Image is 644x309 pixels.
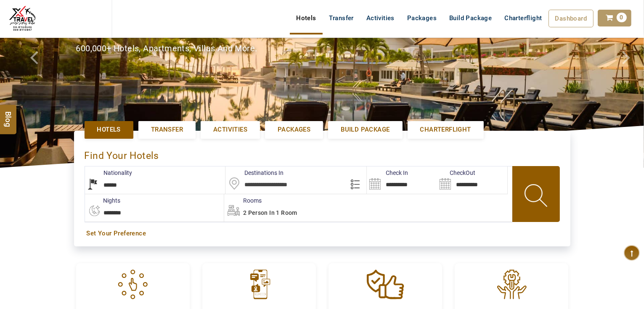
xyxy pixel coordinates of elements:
div: Find Your Hotels [85,141,560,166]
a: Activities [360,10,401,26]
span: Dashboard [555,15,587,22]
span: Build Package [341,125,390,134]
a: Charterflight [498,10,548,26]
span: Transfer [151,125,183,134]
img: The Royal Line Holidays [6,3,38,35]
label: Rooms [224,196,262,205]
a: Build Package [443,10,498,26]
a: Hotels [290,10,322,26]
span: 0 [617,13,627,22]
a: Transfer [138,121,196,138]
a: Activities [201,121,260,138]
span: Hotels [97,125,121,134]
a: Packages [265,121,323,138]
a: 0 [598,10,631,26]
span: Charterflight [504,14,542,22]
label: nights [85,196,121,205]
label: Destinations In [225,169,284,177]
label: Check In [367,169,408,177]
a: Build Package [328,121,402,138]
a: Set Your Preference [87,229,558,238]
a: Packages [401,10,443,26]
span: Packages [278,125,310,134]
span: Charterflight [420,125,471,134]
a: Transfer [323,10,360,26]
a: Hotels [85,121,133,138]
label: Nationality [85,169,133,177]
input: Search [367,166,437,194]
span: Blog [3,111,14,118]
span: Activities [213,125,247,134]
span: 2 Person in 1 Room [243,209,297,216]
input: Search [437,166,507,194]
label: CheckOut [437,169,475,177]
a: Charterflight [408,121,484,138]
